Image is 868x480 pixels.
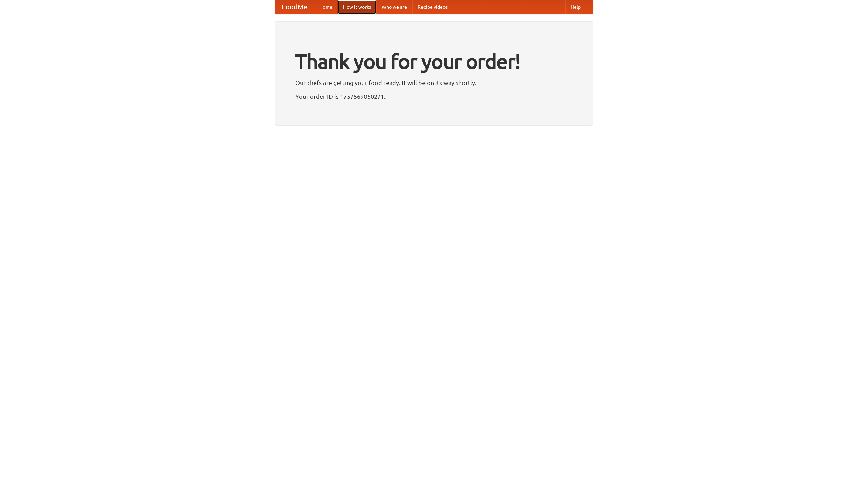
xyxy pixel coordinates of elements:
[295,78,573,88] p: Our chefs are getting your food ready. It will be on its way shortly.
[565,0,586,14] a: Help
[338,0,376,14] a: How it works
[376,0,412,14] a: Who we are
[295,91,573,101] p: Your order ID is 1757569050271.
[275,0,314,14] a: FoodMe
[295,45,573,78] h1: Thank you for your order!
[412,0,453,14] a: Recipe videos
[314,0,338,14] a: Home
